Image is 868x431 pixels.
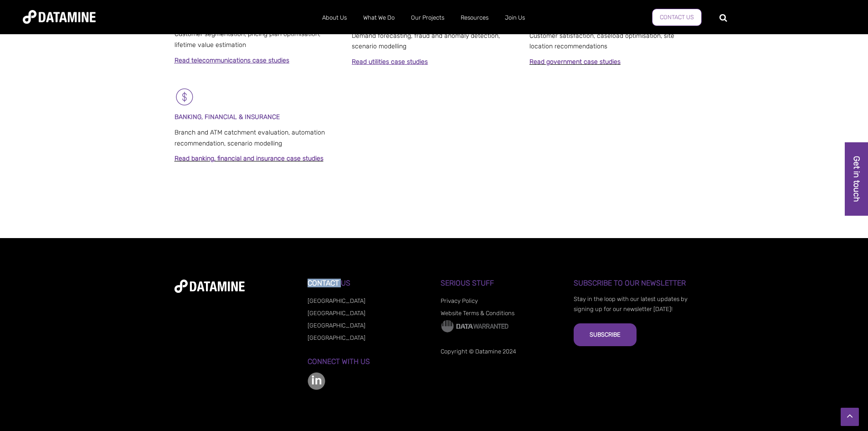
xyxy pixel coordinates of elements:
a: Read utilities case studies [352,58,428,66]
a: [GEOGRAPHIC_DATA] [308,322,365,329]
img: Data Warranted Logo [441,319,509,333]
span: Branch and ATM catchment evaluation, automation recommendation, scenario modelling [175,129,325,147]
a: Privacy Policy [441,297,478,304]
a: About Us [314,6,355,30]
h3: Subscribe to our Newsletter [574,279,693,287]
a: Resources [452,6,497,30]
p: Stay in the loop with our latest updates by signing up for our newsletter [DATE]! [574,294,693,314]
h3: Serious Stuff [441,279,560,287]
a: [GEOGRAPHIC_DATA] [308,334,365,341]
a: Get in touch [845,142,868,216]
a: [GEOGRAPHIC_DATA] [308,297,365,304]
img: datamine-logo-white [175,280,245,293]
a: Read government case studies [529,58,621,66]
a: Contact Us [652,9,702,26]
h3: Contact Us [308,279,427,287]
img: linkedin-color [308,372,325,390]
a: Read telecommunications case studies [175,57,289,64]
p: Copyright © Datamine 2024 [441,347,560,357]
a: What We Do [355,6,403,30]
button: Subscribe [574,323,637,346]
a: Join Us [497,6,533,30]
a: Read banking, financial and insurance case studies [175,155,324,162]
a: Our Projects [403,6,452,30]
a: Website Terms & Conditions [441,310,514,317]
h3: Connect with us [308,358,427,366]
img: Datamine [23,10,96,24]
img: Banking & Financial [175,87,195,107]
a: [GEOGRAPHIC_DATA] [308,310,365,317]
span: BANKING, FINANCIAL & INSURANCE [175,113,280,121]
